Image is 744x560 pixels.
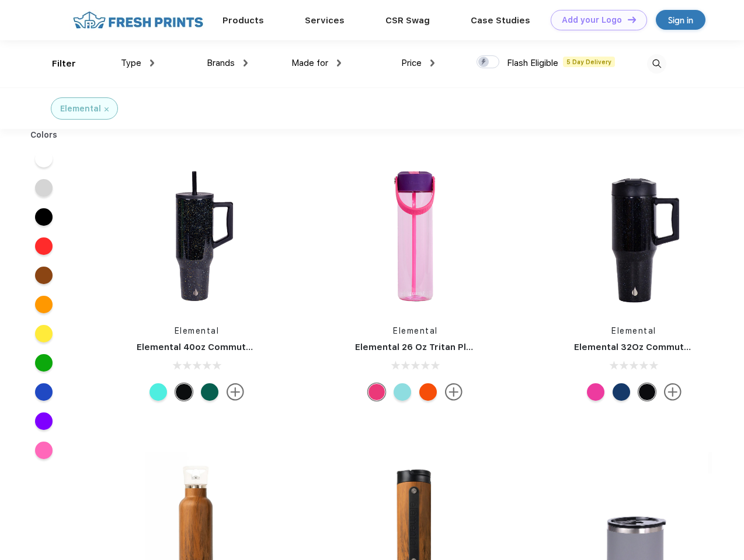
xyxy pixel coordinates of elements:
[557,158,712,313] img: func=resize&h=266
[611,326,656,335] a: Elemental
[222,15,264,26] a: Products
[664,383,682,401] img: more.svg
[60,103,101,115] div: Elemental
[175,383,193,401] div: Black Speckle
[613,383,630,401] div: Navy
[227,383,244,401] img: more.svg
[385,15,430,26] a: CSR Swag
[647,54,666,73] img: desktop_search.svg
[563,57,615,67] span: 5 Day Delivery
[668,13,693,27] div: Sign in
[305,15,345,26] a: Services
[638,383,656,401] div: Black Speckle
[291,58,328,68] span: Made for
[419,383,437,401] div: Good Vibes
[394,383,411,401] div: Berry breeze
[393,326,438,335] a: Elemental
[574,342,733,352] a: Elemental 32Oz Commuter Tumbler
[628,16,636,23] img: DT
[430,60,434,66] img: dropdown.png
[338,158,493,313] img: func=resize&h=266
[445,383,463,401] img: more.svg
[121,58,141,68] span: Type
[401,58,422,68] span: Price
[244,60,248,66] img: dropdown.png
[150,383,167,401] div: Vintage flower
[52,57,76,71] div: Filter
[69,10,207,30] img: fo%20logo%202.webp
[207,58,235,68] span: Brands
[105,107,109,111] img: filter_cancel.svg
[587,383,604,401] div: Hot Pink
[119,158,274,313] img: func=resize&h=266
[656,10,705,30] a: Sign in
[507,58,558,68] span: Flash Eligible
[562,15,622,25] div: Add your Logo
[22,129,67,141] div: Colors
[337,60,341,66] img: dropdown.png
[355,342,548,352] a: Elemental 26 Oz Tritan Plastic Water Bottle
[150,60,154,66] img: dropdown.png
[175,326,220,335] a: Elemental
[201,383,218,401] div: Forest Green
[368,383,385,401] div: Berries Blast
[137,342,295,352] a: Elemental 40oz Commuter Tumbler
